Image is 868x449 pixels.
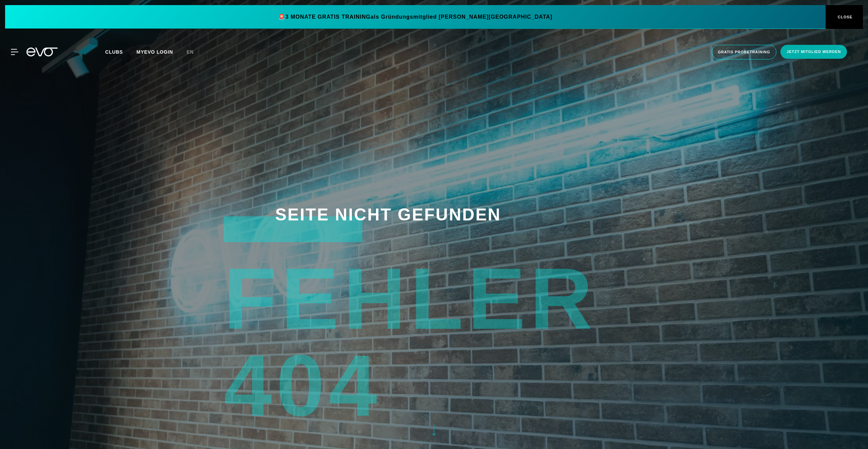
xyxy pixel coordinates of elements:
[136,49,173,55] a: MYEVO LOGIN
[826,5,863,29] button: CLOSE
[187,49,194,55] span: en
[105,49,123,55] span: Clubs
[718,49,770,55] span: Gratis Probetraining
[105,49,136,55] a: Clubs
[187,48,202,56] a: en
[275,204,593,226] h1: Seite nicht gefunden
[836,14,853,20] span: CLOSE
[224,216,602,429] div: Fehler 404
[710,45,779,59] a: Gratis Probetraining
[787,49,841,55] span: Jetzt Mitglied werden
[778,45,849,59] a: Jetzt Mitglied werden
